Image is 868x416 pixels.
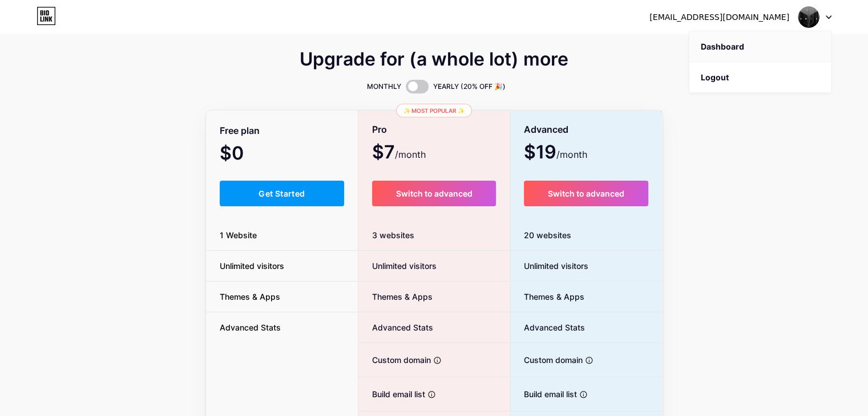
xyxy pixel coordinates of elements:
[358,291,433,303] span: Themes & Apps
[510,321,585,333] span: Advanced Stats
[395,148,426,161] span: /month
[524,181,649,206] button: Switch to advanced
[372,120,387,140] span: Pro
[220,181,345,206] button: Get Started
[649,11,789,23] div: [EMAIL_ADDRESS][DOMAIN_NAME]
[206,291,294,303] span: Themes & Apps
[433,81,506,92] span: YEARLY (20% OFF 🎉)
[372,145,426,161] span: $7
[689,62,831,93] li: Logout
[300,52,568,66] span: Upgrade for (a whole lot) more
[220,121,260,141] span: Free plan
[510,291,584,303] span: Themes & Apps
[372,181,496,206] button: Switch to advanced
[798,6,819,28] img: idnpokery
[206,321,294,333] span: Advanced Stats
[396,104,472,117] div: ✨ Most popular ✨
[548,189,624,198] span: Switch to advanced
[510,354,583,366] span: Custom domain
[510,388,577,400] span: Build email list
[524,145,587,161] span: $19
[358,220,510,251] div: 3 websites
[524,120,568,140] span: Advanced
[358,354,431,366] span: Custom domain
[206,229,271,241] span: 1 Website
[395,189,472,198] span: Switch to advanced
[510,260,588,272] span: Unlimited visitors
[220,146,274,162] span: $0
[358,321,433,333] span: Advanced Stats
[206,260,298,272] span: Unlimited visitors
[358,260,437,272] span: Unlimited visitors
[259,189,305,198] span: Get Started
[556,148,587,161] span: /month
[367,81,401,92] span: MONTHLY
[358,388,425,400] span: Build email list
[689,31,831,62] a: Dashboard
[510,220,663,251] div: 20 websites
